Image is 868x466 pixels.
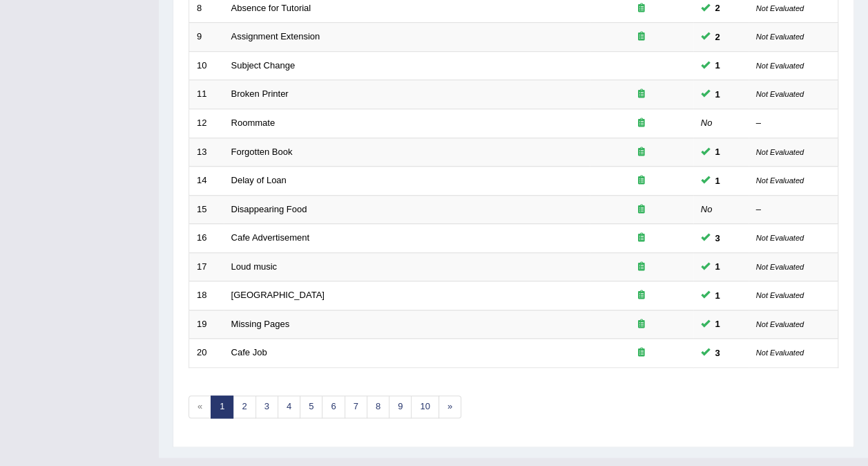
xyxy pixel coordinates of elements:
a: 6 [322,395,345,418]
div: Exam occurring question [597,232,686,245]
a: 10 [411,395,438,418]
a: 2 [233,395,255,418]
span: You can still take this question [710,87,726,102]
td: 15 [189,195,224,224]
td: 17 [189,252,224,281]
div: Exam occurring question [597,30,686,44]
div: Exam occurring question [597,2,686,15]
a: 5 [300,395,322,418]
a: Disappearing Food [231,204,307,214]
div: Exam occurring question [597,88,686,101]
a: Cafe Advertisement [231,232,309,243]
a: Cafe Job [231,347,267,357]
em: No [701,118,713,128]
span: You can still take this question [710,231,726,245]
a: 9 [389,395,412,418]
span: You can still take this question [710,288,726,303]
div: Exam occurring question [597,346,686,360]
small: Not Evaluated [756,32,804,41]
a: 7 [345,395,367,418]
a: Subject Change [231,60,296,71]
div: Exam occurring question [597,174,686,187]
td: 20 [189,339,224,368]
small: Not Evaluated [756,263,804,271]
a: Broken Printer [231,88,289,99]
a: Loud music [231,261,277,272]
td: 16 [189,224,224,253]
small: Not Evaluated [756,291,804,299]
td: 10 [189,51,224,80]
span: You can still take this question [710,346,726,360]
a: Absence for Tutorial [231,3,311,13]
td: 9 [189,23,224,52]
div: Exam occurring question [597,318,686,331]
small: Not Evaluated [756,176,804,185]
span: You can still take this question [710,145,726,159]
small: Not Evaluated [756,320,804,328]
em: No [701,204,713,214]
div: Exam occurring question [597,261,686,274]
a: 3 [255,395,278,418]
small: Not Evaluated [756,62,804,70]
div: – [756,117,831,130]
td: 12 [189,109,224,138]
a: 4 [278,395,300,418]
small: Not Evaluated [756,234,804,242]
a: Forgotten Book [231,147,293,157]
span: You can still take this question [710,58,726,73]
td: 19 [189,310,224,339]
a: 1 [211,395,233,418]
span: You can still take this question [710,317,726,331]
a: 8 [367,395,389,418]
a: Assignment Extension [231,31,320,41]
span: « [189,395,211,418]
div: Exam occurring question [597,146,686,159]
small: Not Evaluated [756,90,804,98]
span: You can still take this question [710,259,726,274]
a: Missing Pages [231,319,290,329]
a: Delay of Loan [231,175,287,185]
a: Roommate [231,118,276,128]
small: Not Evaluated [756,348,804,357]
small: Not Evaluated [756,4,804,12]
a: » [438,395,461,418]
td: 14 [189,167,224,196]
div: – [756,203,831,216]
span: You can still take this question [710,1,726,15]
a: [GEOGRAPHIC_DATA] [231,290,325,300]
div: Exam occurring question [597,117,686,130]
small: Not Evaluated [756,148,804,156]
td: 13 [189,138,224,167]
span: You can still take this question [710,174,726,188]
div: Exam occurring question [597,203,686,216]
td: 11 [189,80,224,109]
td: 18 [189,281,224,310]
div: Exam occurring question [597,289,686,302]
span: You can still take this question [710,30,726,44]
